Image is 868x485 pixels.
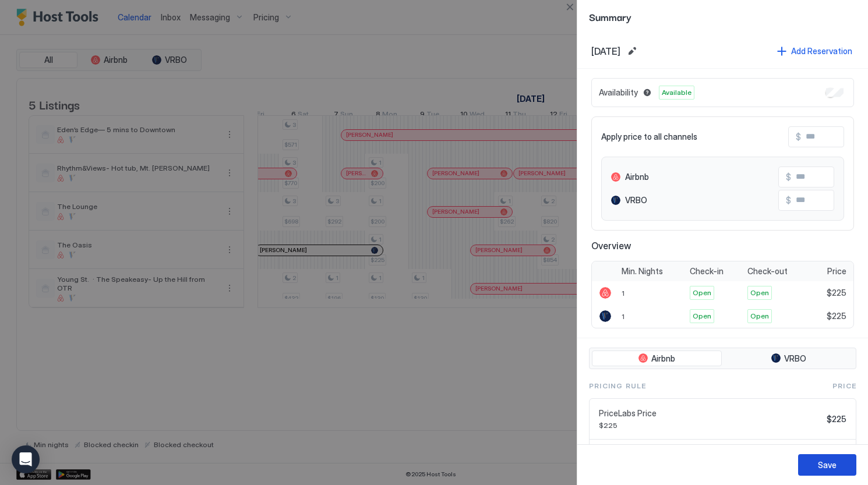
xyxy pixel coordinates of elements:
[827,266,846,277] span: Price
[591,240,854,252] span: Overview
[599,87,638,98] span: Availability
[592,351,722,367] button: Airbnb
[622,266,663,277] span: Min. Nights
[693,311,711,321] span: Open
[693,288,711,298] span: Open
[747,266,788,277] span: Check-out
[591,45,620,57] span: [DATE]
[750,311,769,321] span: Open
[818,459,837,471] div: Save
[827,311,846,321] span: $225
[724,351,854,367] button: VRBO
[599,421,822,430] span: $225
[589,381,646,391] span: Pricing Rule
[798,454,856,476] button: Save
[622,312,624,321] span: 1
[599,408,822,419] span: PriceLabs Price
[589,9,856,24] span: Summary
[622,289,624,298] span: 1
[775,43,854,59] button: Add Reservation
[589,348,856,370] div: tab-group
[796,132,801,142] span: $
[827,288,846,298] span: $225
[601,132,697,142] span: Apply price to all channels
[690,266,724,277] span: Check-in
[651,353,675,364] span: Airbnb
[640,86,654,100] button: Blocked dates override all pricing rules and remain unavailable until manually unblocked
[791,45,852,57] div: Add Reservation
[625,195,647,206] span: VRBO
[662,87,691,98] span: Available
[625,44,639,58] button: Edit date range
[827,414,846,424] span: $225
[784,353,806,364] span: VRBO
[12,445,40,473] div: Open Intercom Messenger
[786,195,791,206] span: $
[750,288,769,298] span: Open
[625,172,649,182] span: Airbnb
[786,172,791,182] span: $
[832,381,856,391] span: Price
